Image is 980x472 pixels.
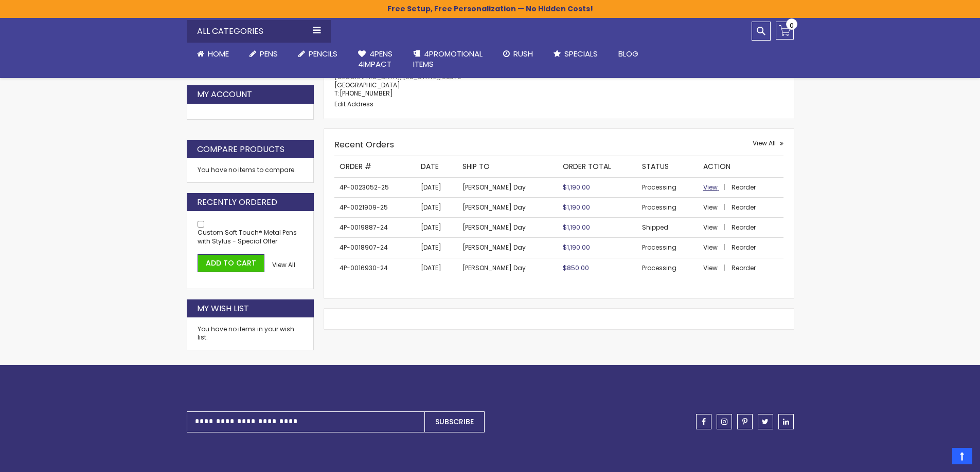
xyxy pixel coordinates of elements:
span: linkedin [783,418,789,425]
a: Reorder [732,183,756,192]
td: Processing [637,258,698,278]
td: [PERSON_NAME] Day [457,238,557,258]
a: Rush [493,43,543,65]
span: 0 [790,21,794,30]
a: Specials [543,43,608,65]
a: Pens [239,43,288,65]
td: [PERSON_NAME] Day [457,218,557,238]
span: View [703,183,718,192]
strong: My Wish List [197,303,249,314]
td: [PERSON_NAME] Day [457,177,557,197]
td: [PERSON_NAME] Day [457,198,557,218]
td: 4P-0018907-24 [334,238,416,258]
a: View [703,263,730,272]
a: View All [272,261,295,269]
span: $1,190.00 [563,223,590,232]
span: Subscribe [435,417,474,427]
td: [PERSON_NAME] Day [457,258,557,278]
a: Edit Address [334,100,373,108]
a: Reorder [732,243,756,252]
td: [DATE] [416,198,458,218]
td: [DATE] [416,177,458,197]
td: 4P-0019887-24 [334,218,416,238]
strong: My Account [197,89,252,100]
td: [DATE] [416,238,458,258]
a: Blog [608,43,649,65]
a: 0 [776,22,794,40]
a: Home [187,43,239,65]
a: facebook [696,414,711,429]
span: $850.00 [563,263,589,272]
span: Specials [564,48,598,59]
a: View [703,243,730,252]
span: View [703,263,718,272]
strong: Recent Orders [334,139,394,150]
a: pinterest [737,414,753,429]
span: Blog [618,48,638,59]
td: Processing [637,198,698,218]
strong: Recently Ordered [197,197,277,208]
a: 4Pens4impact [348,43,403,76]
span: facebook [702,418,706,425]
div: You have no items to compare. [187,158,314,182]
span: View [703,203,718,212]
a: Reorder [732,223,756,232]
a: View [703,183,730,192]
a: Reorder [732,203,756,212]
th: Status [637,156,698,177]
td: [DATE] [416,258,458,278]
a: instagram [717,414,732,429]
span: View [703,243,718,252]
a: linkedin [778,414,794,429]
span: Home [208,48,229,59]
span: 4PROMOTIONAL ITEMS [413,48,483,69]
iframe: Google Customer Reviews [895,444,980,472]
td: 4P-0016930-24 [334,258,416,278]
th: Ship To [457,156,557,177]
a: View [703,203,730,212]
th: Order # [334,156,416,177]
td: Processing [637,238,698,258]
td: [DATE] [416,218,458,238]
td: Shipped [637,218,698,238]
td: 4P-0023052-25 [334,177,416,197]
strong: Compare Products [197,144,284,155]
span: Pens [260,48,278,59]
span: $1,190.00 [563,183,590,192]
span: View [703,223,718,232]
button: Add to Cart [198,254,264,272]
a: 4PROMOTIONALITEMS [403,43,493,76]
a: twitter [758,414,773,429]
span: instagram [721,418,727,425]
a: Custom Soft Touch® Metal Pens with Stylus - Special Offer [198,228,297,245]
span: 4Pens 4impact [358,48,393,69]
span: Add to Cart [206,258,256,268]
span: $1,190.00 [563,203,590,212]
a: [PHONE_NUMBER] [340,89,393,98]
a: View [703,223,730,232]
th: Action [698,156,783,177]
span: pinterest [742,418,747,425]
span: $1,190.00 [563,243,590,252]
th: Order Total [558,156,637,177]
button: Subscribe [424,411,485,432]
div: You have no items in your wish list. [198,325,304,342]
a: Reorder [732,263,756,272]
th: Date [416,156,458,177]
span: Pencils [309,48,337,59]
span: twitter [762,418,769,425]
a: Pencils [288,43,348,65]
td: 4P-0021909-25 [334,198,416,218]
a: View All [753,139,783,147]
span: Rush [513,48,533,59]
td: Processing [637,177,698,197]
span: View All [753,139,776,147]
